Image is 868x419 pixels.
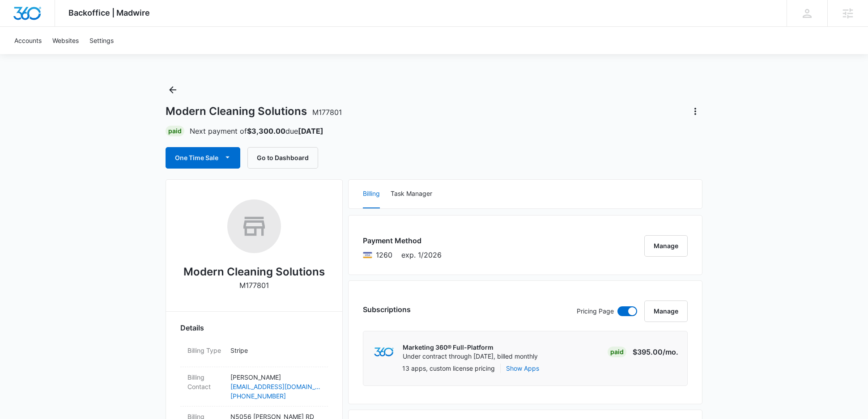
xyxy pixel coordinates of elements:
span: Backoffice | Madwire [68,8,150,17]
div: Billing TypeStripe [180,340,328,367]
div: Paid [166,126,184,136]
p: Next payment of due [190,126,323,136]
dt: Billing Contact [187,372,223,391]
button: Back [166,83,180,97]
p: Stripe [230,346,321,355]
button: Task Manager [391,180,432,208]
p: Under contract through [DATE], billed monthly [403,352,538,361]
button: Manage [644,300,688,322]
a: [PHONE_NUMBER] [230,391,321,401]
a: [EMAIL_ADDRESS][DOMAIN_NAME] [230,382,321,391]
button: Show Apps [506,364,539,373]
button: One Time Sale [166,147,240,169]
p: M177801 [239,280,269,291]
span: Visa ending with [376,250,392,260]
h3: Payment Method [363,235,442,246]
p: Pricing Page [577,306,614,316]
a: Accounts [9,27,47,54]
img: marketing360Logo [374,347,393,357]
span: /mo. [663,347,678,356]
h1: Modern Cleaning Solutions [166,105,342,118]
button: Actions [688,104,702,119]
strong: $3,300.00 [247,127,285,135]
div: Paid [608,347,626,357]
p: Marketing 360® Full-Platform [403,343,538,352]
p: [PERSON_NAME] [230,372,321,382]
dt: Billing Type [187,346,223,355]
a: Websites [47,27,84,54]
h3: Subscriptions [363,304,411,315]
strong: [DATE] [298,127,323,135]
button: Billing [363,180,380,208]
p: 13 apps, custom license pricing [402,364,495,373]
a: Settings [84,27,119,54]
button: Manage [644,235,688,257]
span: exp. 1/2026 [401,250,442,260]
div: Billing Contact[PERSON_NAME][EMAIL_ADDRESS][DOMAIN_NAME][PHONE_NUMBER] [180,367,328,406]
p: $395.00 [633,347,678,357]
button: Go to Dashboard [247,147,318,169]
span: M177801 [312,108,342,117]
span: Details [180,322,204,333]
h2: Modern Cleaning Solutions [183,264,325,280]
